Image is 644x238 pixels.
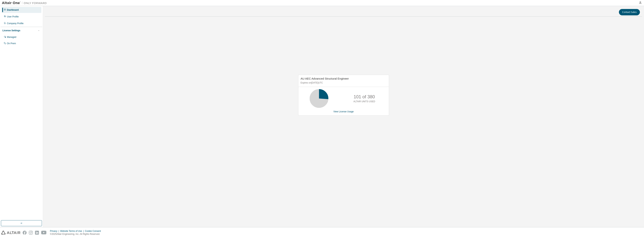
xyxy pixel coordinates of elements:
p: Expires on [DATE] UTC [301,81,386,84]
p: © 2025 Altair Engineering, Inc. All Rights Reserved. [50,233,103,236]
div: Privacy [50,230,60,233]
img: youtube.svg [41,231,47,235]
div: Dashboard [7,8,19,11]
img: Altair One [2,1,49,5]
div: On Prem [7,42,16,45]
img: altair_logo.svg [1,231,20,235]
p: 101 of 380 [354,94,375,100]
div: License Settings [2,29,20,32]
p: ALTAIR UNITS USED [353,100,375,103]
div: Website Terms of Use [60,230,85,233]
a: View License Usage [333,110,354,113]
div: User Profile [7,15,19,18]
div: Company Profile [7,22,24,25]
span: AU AEC Advanced Structural Engineer [301,77,349,80]
div: Cookie Consent [85,230,103,233]
div: Managed [7,36,16,39]
img: facebook.svg [23,231,27,235]
img: linkedin.svg [35,231,39,235]
button: Contact Sales [619,9,640,15]
img: instagram.svg [29,231,33,235]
